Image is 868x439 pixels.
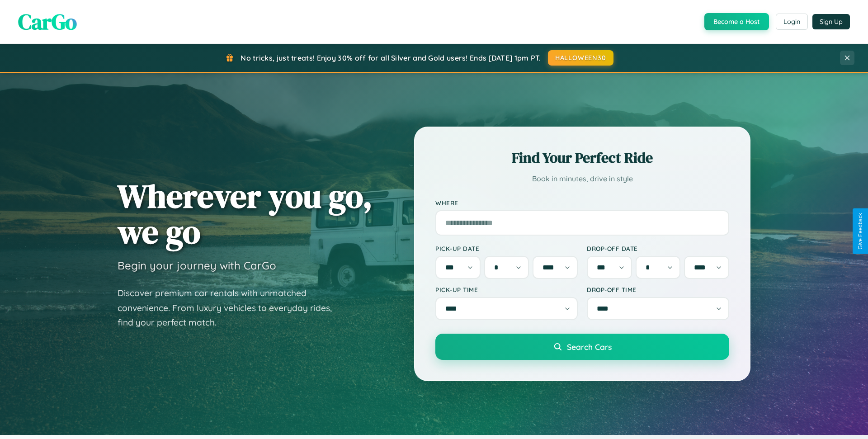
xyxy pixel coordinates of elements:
[435,199,729,207] label: Where
[567,342,612,352] span: Search Cars
[118,259,276,272] h3: Begin your journey with CarGo
[435,286,578,293] label: Pick-up Time
[704,13,769,30] button: Become a Host
[241,53,541,62] span: No tricks, just treats! Enjoy 30% off for all Silver and Gold users! Ends [DATE] 1pm PT.
[118,286,344,330] p: Discover premium car rentals with unmatched convenience. From luxury vehicles to everyday rides, ...
[587,245,729,252] label: Drop-off Date
[857,213,863,250] div: Give Feedback
[776,14,808,30] button: Login
[587,286,729,293] label: Drop-off Time
[118,178,373,250] h1: Wherever you go, we go
[548,50,613,66] button: HALLOWEEN30
[435,148,729,168] h2: Find Your Perfect Ride
[18,7,77,37] span: CarGo
[812,14,850,29] button: Sign Up
[435,172,729,185] p: Book in minutes, drive in style
[435,334,729,360] button: Search Cars
[435,245,578,252] label: Pick-up Date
